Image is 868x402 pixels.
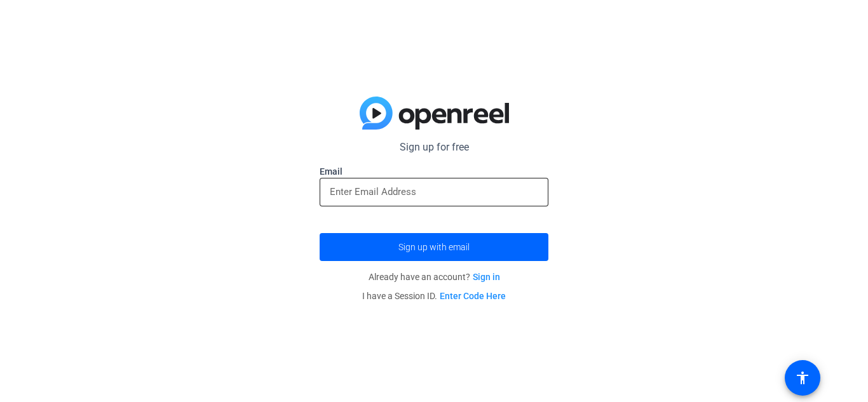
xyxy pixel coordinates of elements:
[362,291,506,301] span: I have a Session ID.
[360,97,509,130] img: blue-gradient.svg
[320,140,548,155] p: Sign up for free
[369,272,500,282] span: Already have an account?
[795,370,810,385] mat-icon: accessibility
[320,165,548,178] label: Email
[440,291,506,301] a: Enter Code Here
[320,233,548,261] button: Sign up with email
[330,184,538,199] input: Enter Email Address
[473,272,500,282] a: Sign in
